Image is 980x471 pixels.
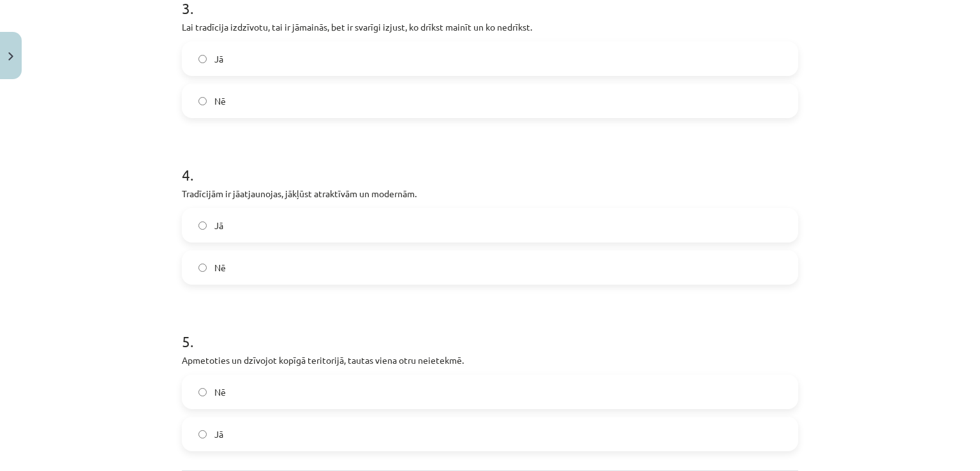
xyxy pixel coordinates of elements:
[198,430,207,438] input: Jā
[182,354,798,367] p: Apmetoties un dzīvojot kopīgā teritorijā, tautas viena otru neietekmē.
[198,55,207,63] input: Jā
[214,261,226,274] span: Nē
[214,219,223,232] span: Jā
[214,428,223,441] span: Jā
[198,97,207,105] input: Nē
[8,52,13,61] img: icon-close-lesson-0947bae3869378f0d4975bcd49f059093ad1ed9edebbc8119c70593378902aed.svg
[198,388,207,396] input: Nē
[182,144,798,183] h1: 4 .
[214,94,226,108] span: Nē
[214,52,223,66] span: Jā
[182,187,798,200] p: Tradīcijām ir jāatjaunojas, jākļūst atraktīvām un modernām.
[214,385,226,399] span: Nē
[198,221,207,230] input: Jā
[182,310,798,350] h1: 5 .
[182,20,798,34] p: Lai tradīcija izdzīvotu, tai ir jāmainās, bet ir svarīgi izjust, ko drīkst mainīt un ko nedrīkst.
[198,264,207,272] input: Nē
